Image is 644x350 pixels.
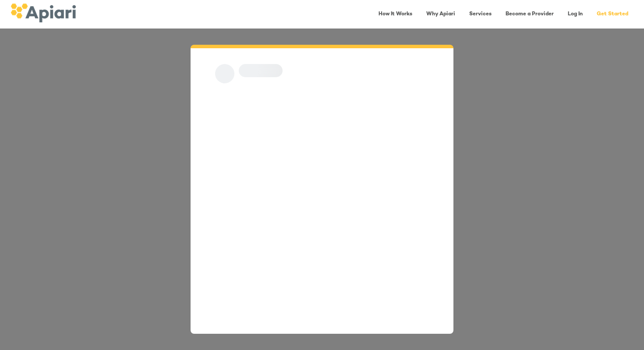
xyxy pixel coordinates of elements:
a: Become a Provider [500,5,559,23]
a: Services [464,5,497,23]
a: How It Works [373,5,418,23]
img: logo [11,4,76,22]
a: Why Apiari [421,5,460,23]
a: Log In [563,5,588,23]
a: Get Started [591,5,633,23]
